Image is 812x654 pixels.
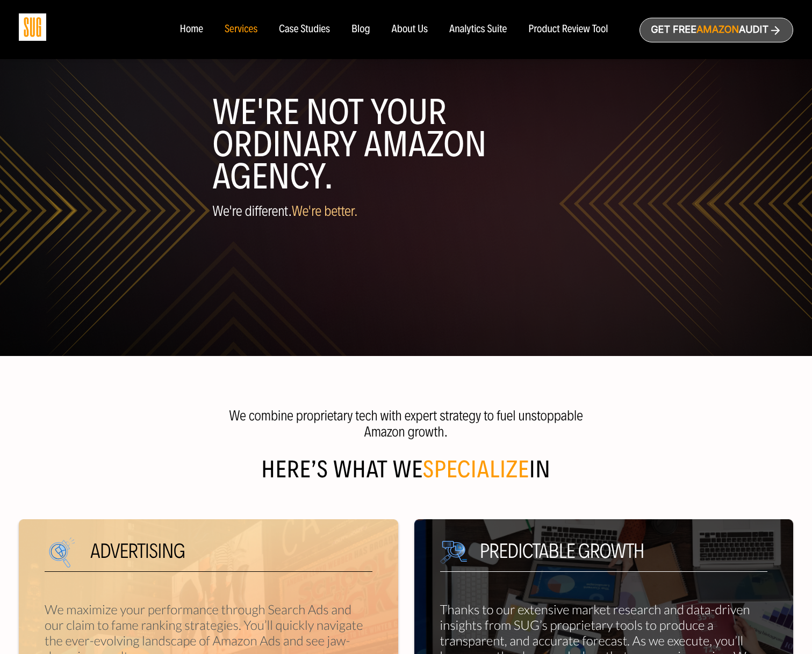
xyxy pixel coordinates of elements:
h2: Here’s what We in [19,459,793,493]
a: Services [225,24,257,35]
a: Get freeAmazonAudit [639,18,793,42]
a: Blog [351,24,370,35]
a: Case Studies [279,24,330,35]
img: We are Smart [440,541,467,564]
h1: WE'RE NOT YOUR ORDINARY AMAZON AGENCY. [212,96,600,193]
p: We combine proprietary tech with expert strategy to fuel unstoppable Amazon growth. [220,408,592,440]
h5: Predictable growth [440,541,768,572]
a: About Us [392,24,428,35]
span: Amazon [696,24,739,35]
img: We are Smart [45,532,90,579]
a: Home [179,24,203,35]
img: Sug [19,13,46,41]
h5: Advertising [45,541,372,572]
a: Product Review Tool [528,24,608,35]
p: We're different. [212,204,600,219]
span: specialize [423,455,529,484]
span: We're better. [292,202,358,220]
a: Analytics Suite [449,24,507,35]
